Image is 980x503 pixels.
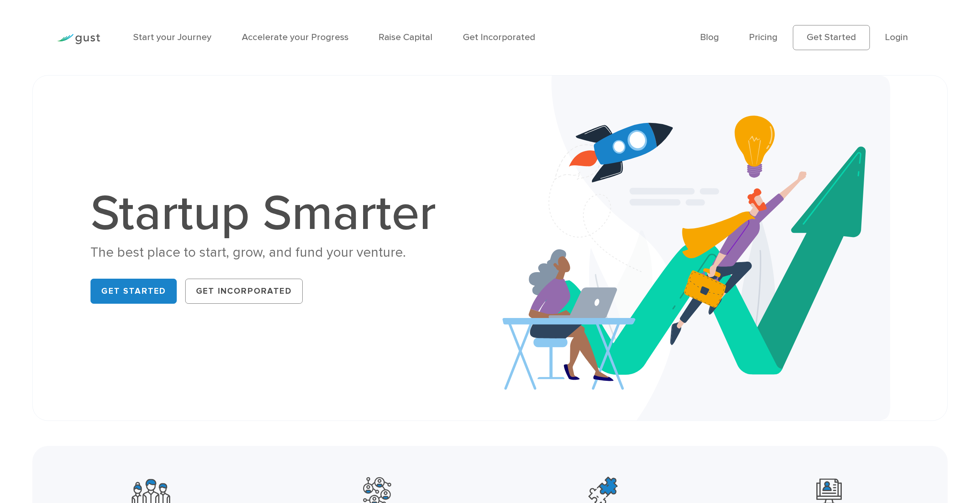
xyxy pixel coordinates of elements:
a: Login [885,32,908,43]
img: Gust Logo [57,34,100,44]
div: The best place to start, grow, and fund your venture. [90,244,450,262]
a: Start your Journey [133,32,211,43]
a: Blog [700,32,719,43]
a: Get Incorporated [463,32,535,43]
a: Get Incorporated [185,279,303,304]
a: Pricing [749,32,777,43]
a: Accelerate your Progress [242,32,348,43]
img: Startup Smarter Hero [503,76,890,421]
h1: Startup Smarter [90,188,450,239]
a: Get Started [90,279,177,304]
a: Raise Capital [379,32,432,43]
a: Get Started [793,25,870,50]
